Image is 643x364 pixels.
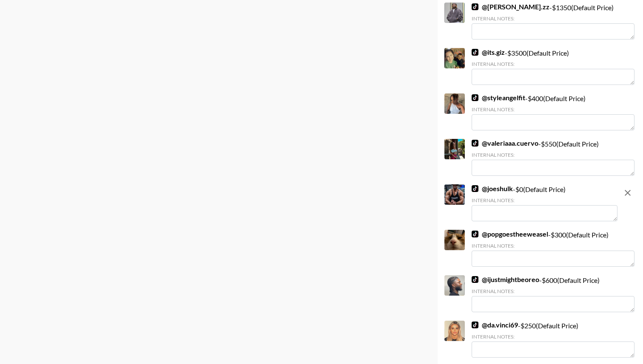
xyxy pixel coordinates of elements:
[472,61,634,67] div: Internal Notes:
[472,288,634,294] div: Internal Notes:
[472,184,513,193] a: @joeshulk
[472,93,525,102] a: @styleangelfit
[472,243,634,249] div: Internal Notes:
[472,275,634,312] div: - $ 600 (Default Price)
[472,275,539,284] a: @ijustmightbeoreo
[472,322,478,328] img: TikTok
[472,184,617,221] div: - $ 0 (Default Price)
[619,184,636,201] button: remove
[472,15,634,22] div: Internal Notes:
[472,152,634,158] div: Internal Notes:
[472,48,634,85] div: - $ 3500 (Default Price)
[472,197,617,203] div: Internal Notes:
[472,321,634,358] div: - $ 250 (Default Price)
[472,139,538,147] a: @valeriaaa.cuervo
[472,185,478,192] img: TikTok
[472,3,634,40] div: - $ 1350 (Default Price)
[472,49,478,56] img: TikTok
[472,333,634,340] div: Internal Notes:
[472,321,518,329] a: @da.vinci69
[472,231,478,237] img: TikTok
[472,230,548,238] a: @popgoestheeweasel
[472,48,505,56] a: @its.giz
[472,93,634,130] div: - $ 400 (Default Price)
[472,3,549,11] a: @[PERSON_NAME].zz
[472,230,634,267] div: - $ 300 (Default Price)
[472,140,478,147] img: TikTok
[472,94,478,101] img: TikTok
[472,139,634,176] div: - $ 550 (Default Price)
[472,3,478,10] img: TikTok
[472,106,634,113] div: Internal Notes:
[472,276,478,283] img: TikTok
